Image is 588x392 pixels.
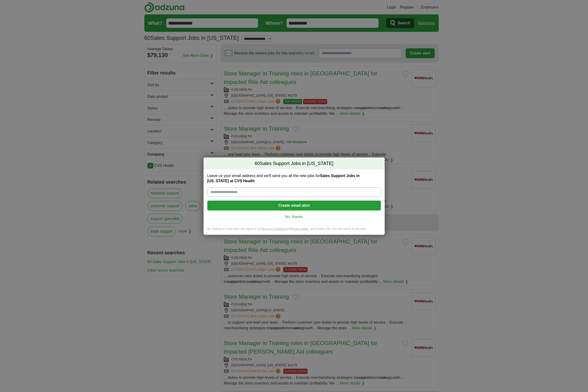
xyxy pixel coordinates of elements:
label: Leave us your email address and we'll send you all the new jobs for [207,173,381,184]
h2: Sales Support Jobs in [US_STATE] [204,157,385,170]
span: 60 [255,160,260,167]
div: By creating an email alert, you agree to our and , and Cookie Use. You can cancel at any time. [204,227,385,235]
a: Terms & Conditions [261,227,286,231]
a: No, thanks [211,214,377,219]
a: Privacy Notice [291,227,309,231]
button: Create email alert [207,201,381,210]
